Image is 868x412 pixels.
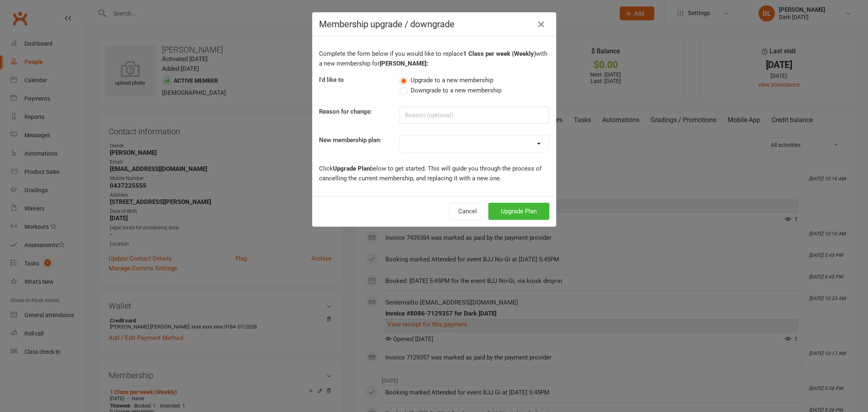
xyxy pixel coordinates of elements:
button: Cancel [449,203,486,220]
label: I'd like to [319,75,344,85]
b: Upgrade Plan [333,165,370,172]
b: 1 Class per week (Weekly) [463,50,536,57]
input: Reason (optional) [400,107,549,124]
button: Upgrade Plan [488,203,549,220]
h4: Membership upgrade / downgrade [319,19,549,29]
label: New membership plan: [319,135,381,145]
span: Downgrade to a new membership [411,85,501,94]
button: Close [535,18,548,31]
label: Reason for change: [319,107,372,116]
p: Click below to get started. This will guide you through the process of cancelling the current mem... [319,164,549,183]
span: Upgrade to a new membership [411,75,493,84]
p: Complete the form below if you would like to replace with a new membership for [319,49,549,68]
b: [PERSON_NAME]: [380,60,428,67]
